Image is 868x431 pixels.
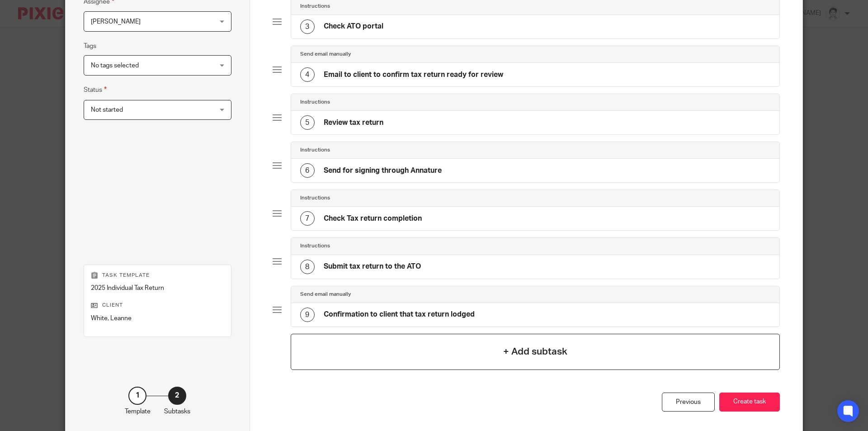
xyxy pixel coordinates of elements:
[128,387,146,405] div: 1
[300,260,315,274] div: 8
[324,214,422,223] h4: Check Tax return completion
[91,284,224,293] p: 2025 Individual Tax Return
[91,302,224,309] p: Client
[324,310,475,319] h4: Confirmation to client that tax return lodged
[300,115,315,130] div: 5
[300,163,315,178] div: 6
[84,85,107,95] label: Status
[324,70,503,80] h4: Email to client to confirm tax return ready for review
[324,118,383,128] h4: Review tax return
[168,387,186,405] div: 2
[503,345,567,359] h4: + Add subtask
[125,407,151,416] p: Template
[164,407,190,416] p: Subtasks
[91,107,123,113] span: Not started
[300,291,351,298] h4: Send email manually
[91,314,224,323] p: White, Leanne
[324,166,442,175] h4: Send for signing through Annature
[84,42,96,51] label: Tags
[300,99,330,106] h4: Instructions
[91,19,141,25] span: [PERSON_NAME]
[91,272,224,279] p: Task template
[324,262,421,271] h4: Submit tax return to the ATO
[300,3,330,10] h4: Instructions
[300,147,330,154] h4: Instructions
[91,62,139,69] span: No tags selected
[324,22,383,31] h4: Check ATO portal
[300,211,315,226] div: 7
[300,51,351,58] h4: Send email manually
[300,194,330,202] h4: Instructions
[719,393,780,412] button: Create task
[300,67,315,82] div: 4
[300,19,315,34] div: 3
[300,308,315,322] div: 9
[300,242,330,250] h4: Instructions
[662,393,715,412] div: Previous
